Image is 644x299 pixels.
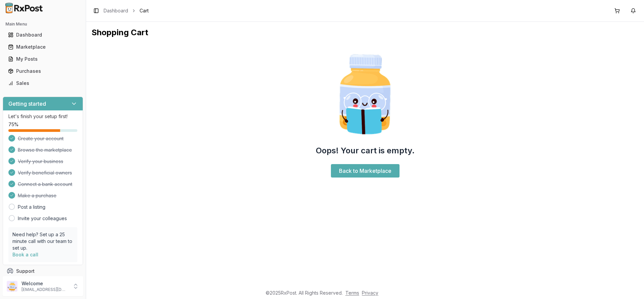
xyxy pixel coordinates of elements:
a: Purchases [5,65,80,77]
p: [EMAIL_ADDRESS][DOMAIN_NAME] [22,287,68,292]
img: Smart Pill Bottle [322,51,408,137]
span: Verify beneficial owners [18,169,72,176]
div: Sales [8,80,78,87]
div: Marketplace [8,44,78,50]
a: Invite your colleagues [18,215,67,222]
a: Dashboard [104,7,128,14]
a: Marketplace [5,41,80,53]
h1: Shopping Cart [91,27,639,38]
span: Cart [140,7,149,14]
button: Dashboard [3,30,83,40]
span: Make a purchase [18,192,56,199]
a: Privacy [362,290,378,296]
div: My Posts [8,56,78,62]
span: Browse the marketplace [18,147,72,153]
a: Back to Marketplace [331,164,400,178]
img: RxPost Logo [3,3,46,13]
span: Connect a bank account [18,181,72,188]
p: Need help? Set up a 25 minute call with our team to set up. [12,231,73,251]
nav: breadcrumb [104,7,149,14]
p: Welcome [22,280,68,287]
button: Sales [3,78,83,89]
h2: Oops! Your cart is empty. [316,145,415,156]
a: Dashboard [5,29,80,41]
span: Create your account [18,135,64,142]
div: Dashboard [8,32,78,38]
span: 75 % [8,121,18,128]
a: Sales [5,77,80,89]
button: My Posts [3,54,83,64]
h2: Main Menu [5,21,80,27]
div: Purchases [8,68,78,74]
a: Post a listing [18,204,45,210]
button: Marketplace [3,42,83,52]
p: Let's finish your setup first! [8,113,77,120]
img: User avatar [7,281,17,292]
a: Terms [345,290,359,296]
span: Verify your business [18,158,63,165]
h3: Getting started [8,100,46,108]
button: Purchases [3,66,83,77]
button: Support [3,265,83,277]
a: Book a call [12,252,38,257]
a: My Posts [5,53,80,65]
